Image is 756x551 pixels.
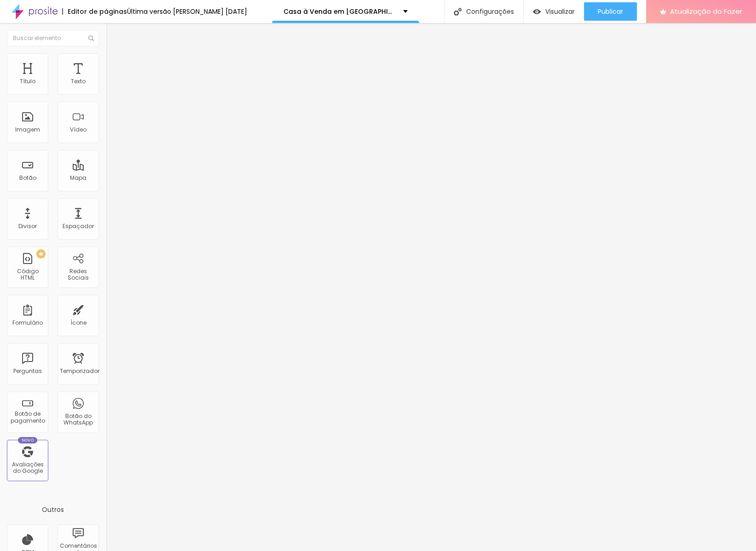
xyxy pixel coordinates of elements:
[106,23,756,551] iframe: Editor
[15,126,40,133] font: Imagem
[63,412,93,426] font: Botão do WhatsApp
[12,460,44,475] font: Avaliações do Google
[454,8,462,16] img: Ícone
[283,7,501,16] font: Casa à Venda em [GEOGRAPHIC_DATA] – [GEOGRAPHIC_DATA]
[42,505,64,514] font: Outros
[60,367,99,375] font: Temporizador
[670,6,742,16] font: Atualização do Fazer
[22,437,34,443] font: Novo
[545,7,575,16] font: Visualizar
[533,8,541,16] img: view-1.svg
[18,222,37,230] font: Divisor
[20,77,35,85] font: Título
[17,267,39,281] font: Código HTML
[598,7,623,16] font: Publicar
[524,2,584,21] button: Visualizar
[584,2,637,21] button: Publicar
[7,30,99,46] input: Buscar elemento
[19,174,36,182] font: Botão
[466,7,514,16] font: Configurações
[88,35,94,41] img: Ícone
[12,319,43,327] font: Formulário
[70,174,87,182] font: Mapa
[63,222,94,230] font: Espaçador
[70,126,87,133] font: Vídeo
[127,7,247,16] font: Última versão [PERSON_NAME] [DATE]
[68,267,89,281] font: Redes Sociais
[13,367,42,375] font: Perguntas
[70,319,87,327] font: Ícone
[68,7,127,16] font: Editor de páginas
[11,410,45,424] font: Botão de pagamento
[71,77,86,85] font: Texto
